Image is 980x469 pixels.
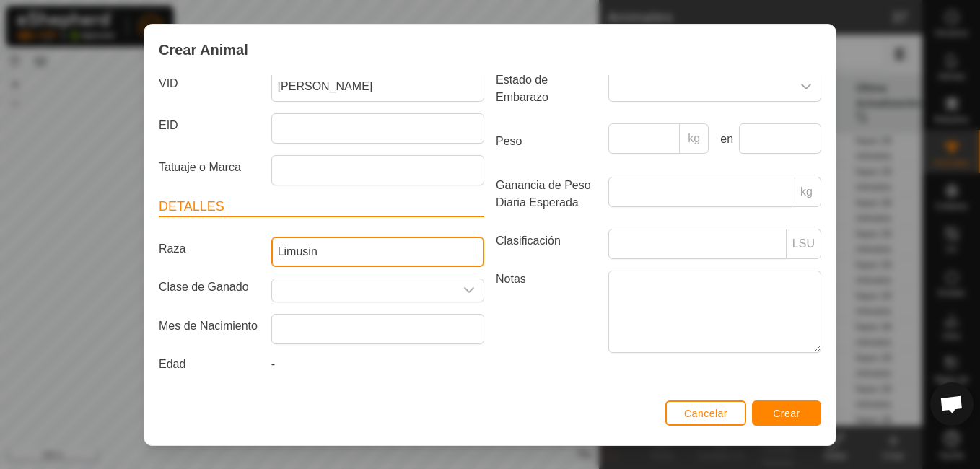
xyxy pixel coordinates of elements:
[773,408,800,419] span: Crear
[792,72,821,101] div: Disparador desplegable
[714,131,733,148] label: en
[684,408,727,419] span: Cancelar
[787,229,821,259] p-inputgroup-addon: LSU
[159,39,248,61] span: Crear Animal
[153,279,266,297] label: Clase de Ganado
[153,314,266,338] label: Mes de Nacimiento
[665,400,746,426] button: Cancelar
[490,177,603,211] label: Ganancia de Peso Diaria Esperada
[153,237,266,261] label: Raza
[153,113,266,138] label: EID
[153,155,266,180] label: Tatuaje o Marca
[930,382,974,426] div: Chat abierto
[680,123,709,154] p-inputgroup-addon: kg
[271,358,275,370] span: -
[490,123,603,159] label: Peso
[490,229,603,253] label: Clasificación
[490,71,603,106] label: Estado de Embarazo
[159,197,484,217] header: Detalles
[455,279,484,302] div: Disparador desplegable
[153,71,266,96] label: VID
[153,356,266,373] label: Edad
[490,271,603,352] label: Notas
[792,177,821,207] p-inputgroup-addon: kg
[752,400,821,426] button: Crear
